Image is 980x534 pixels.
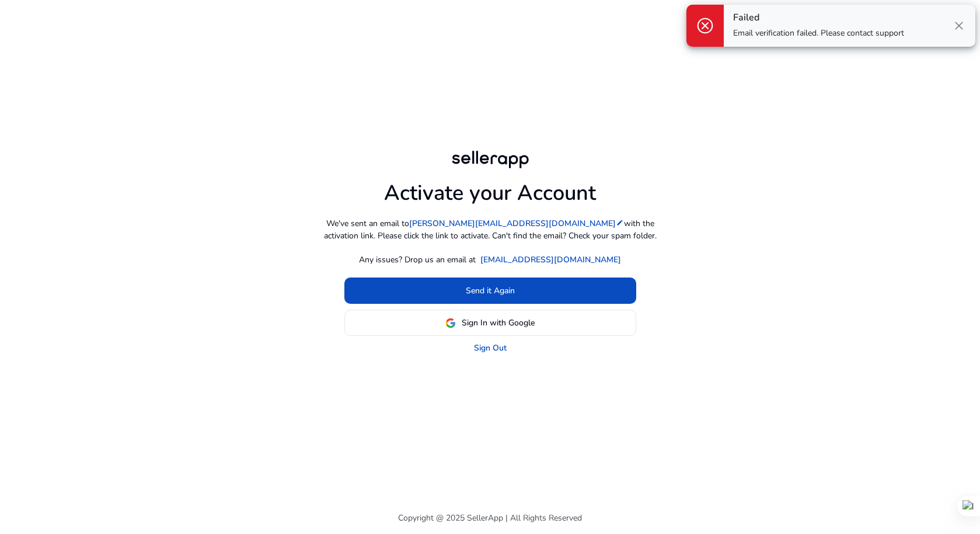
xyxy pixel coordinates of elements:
p: Email verification failed. Please contact support [733,27,904,39]
h4: Failed [733,12,904,23]
span: close [952,19,966,33]
span: Send it Again [466,285,515,297]
a: Sign Out [474,342,507,354]
p: Any issues? Drop us an email at [359,254,476,266]
span: Sign In with Google [462,317,535,329]
button: Sign In with Google [344,310,636,336]
p: We've sent an email to with the activation link. Please click the link to activate. Can't find th... [315,217,665,242]
button: Send it Again [344,278,636,304]
a: [PERSON_NAME][EMAIL_ADDRESS][DOMAIN_NAME] [409,217,624,230]
a: [EMAIL_ADDRESS][DOMAIN_NAME] [480,254,621,266]
span: cancel [696,16,714,35]
img: google-logo.svg [445,318,456,328]
h1: Activate your Account [384,171,596,206]
mat-icon: edit [616,219,624,227]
